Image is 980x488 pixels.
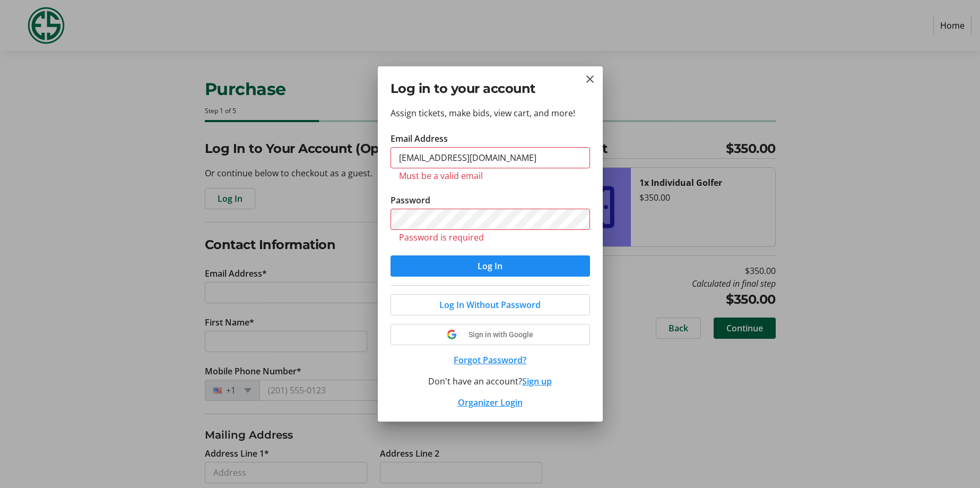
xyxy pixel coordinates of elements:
button: Sign up [522,375,552,388]
p: Assign tickets, make bids, view cart, and more! [391,107,590,119]
div: Don't have an account? [391,375,590,388]
tr-error: Must be a valid email [399,170,582,181]
button: Close [584,73,596,85]
button: Sign in with Google [391,324,590,345]
label: Password [391,194,430,207]
span: Sign in with Google [469,330,533,339]
label: Email Address [391,132,448,145]
tr-error: Password is required [399,232,582,243]
h2: Log in to your account [391,79,590,98]
span: Log In [478,260,502,272]
button: Log In [391,255,590,277]
input: Email Address [391,147,590,168]
span: Log In Without Password [439,298,541,311]
button: Log In Without Password [391,294,590,315]
button: Forgot Password? [391,354,590,366]
a: Organizer Login [458,397,523,408]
